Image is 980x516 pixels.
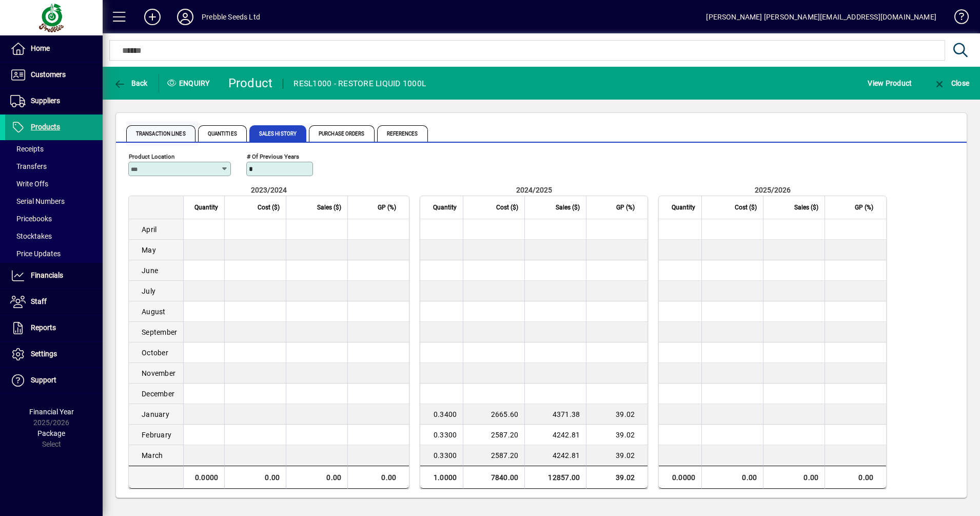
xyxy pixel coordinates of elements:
app-page-header-button: Close enquiry [923,74,980,92]
td: 12857.00 [524,466,586,489]
span: Suppliers [31,97,60,105]
a: Support [5,368,103,393]
td: 0.00 [825,466,886,489]
span: 2024/2025 [516,186,552,194]
span: Pricebooks [10,215,52,223]
a: Home [5,36,103,62]
span: 39.02 [616,431,635,439]
span: Cost ($) [496,202,518,213]
a: Stocktakes [5,227,103,245]
button: Back [111,74,150,92]
td: April [129,219,183,240]
span: Transfers [10,162,47,170]
a: Transfers [5,158,103,175]
span: Reports [31,323,56,332]
span: Serial Numbers [10,197,65,205]
span: 0.3300 [434,451,457,460]
span: Quantity [433,202,457,213]
span: Quantities [198,125,247,142]
span: GP (%) [855,202,873,213]
a: Pricebooks [5,210,103,227]
a: Knowledge Base [947,2,967,35]
span: Purchase Orders [309,125,375,142]
a: Serial Numbers [5,193,103,210]
td: June [129,260,183,281]
span: Financial Year [29,408,74,416]
div: Prebble Seeds Ltd [202,9,260,25]
span: Sales ($) [794,202,818,213]
a: Suppliers [5,88,103,114]
span: References [377,125,428,142]
a: Customers [5,62,103,88]
td: 1.0000 [420,466,463,489]
span: Customers [31,70,66,79]
td: November [129,363,183,384]
div: Product [228,75,273,91]
span: Quantity [194,202,218,213]
span: Quantity [672,202,695,213]
button: View Product [865,74,914,92]
span: GP (%) [616,202,635,213]
span: Close [933,79,969,87]
span: 4242.81 [553,451,580,460]
a: Receipts [5,140,103,158]
a: Financials [5,263,103,289]
span: Sales ($) [317,202,341,213]
span: Financials [31,271,63,279]
span: Sales History [249,125,306,142]
div: Enquiry [159,75,221,91]
td: 39.02 [586,466,648,489]
mat-label: # of previous years [247,153,299,160]
span: Receipts [10,145,44,153]
td: January [129,404,183,425]
span: 39.02 [616,451,635,460]
td: 0.00 [286,466,347,489]
td: 0.00 [347,466,409,489]
span: Settings [31,350,57,358]
span: Staff [31,297,47,305]
a: Settings [5,341,103,367]
td: October [129,342,183,363]
span: Transaction Lines [126,125,195,142]
td: September [129,322,183,342]
span: 2587.20 [491,431,519,439]
td: December [129,384,183,404]
td: July [129,281,183,301]
span: Back [113,79,148,87]
span: Write Offs [10,180,48,188]
div: [PERSON_NAME] [PERSON_NAME][EMAIL_ADDRESS][DOMAIN_NAME] [706,9,936,25]
td: 0.00 [763,466,825,489]
span: Sales ($) [556,202,580,213]
span: 2023/2024 [251,186,287,194]
span: 2025/2026 [755,186,791,194]
span: 2587.20 [491,451,519,460]
button: Profile [169,8,202,26]
td: August [129,301,183,322]
span: 0.3300 [434,431,457,439]
span: GP (%) [378,202,396,213]
app-page-header-button: Back [103,74,159,92]
span: 4242.81 [553,431,580,439]
span: 4371.38 [553,410,580,418]
td: March [129,445,183,466]
span: Home [31,44,50,52]
span: Cost ($) [258,202,280,213]
td: 0.00 [224,466,286,489]
button: Add [136,8,169,26]
a: Reports [5,315,103,341]
td: 7840.00 [463,466,524,489]
span: Products [31,123,60,131]
a: Price Updates [5,245,103,262]
span: 39.02 [616,410,635,418]
td: February [129,425,183,445]
span: Package [37,429,65,437]
span: Cost ($) [735,202,757,213]
td: May [129,240,183,260]
span: 0.3400 [434,410,457,418]
mat-label: Product Location [129,153,174,160]
span: View Product [868,75,912,91]
div: RESL1000 - RESTORE LIQUID 1000L [293,75,426,92]
span: Support [31,376,56,384]
a: Write Offs [5,175,103,193]
td: 0.0000 [659,466,701,489]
